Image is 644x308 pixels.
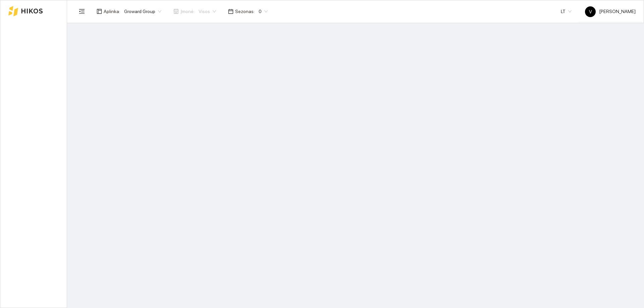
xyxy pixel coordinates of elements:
[104,8,120,15] span: Aplinka :
[75,5,89,18] button: menu-fold
[561,6,572,16] span: LT
[97,9,102,14] span: layout
[124,6,161,16] span: Groward Group
[180,8,195,15] span: Įmonė :
[79,8,85,14] span: menu-fold
[199,6,216,16] span: Visos
[259,6,268,16] span: 0
[589,6,592,17] span: V
[228,9,233,14] span: calendar
[585,9,636,14] span: [PERSON_NAME]
[235,8,255,15] span: Sezonas :
[173,9,179,14] span: shop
